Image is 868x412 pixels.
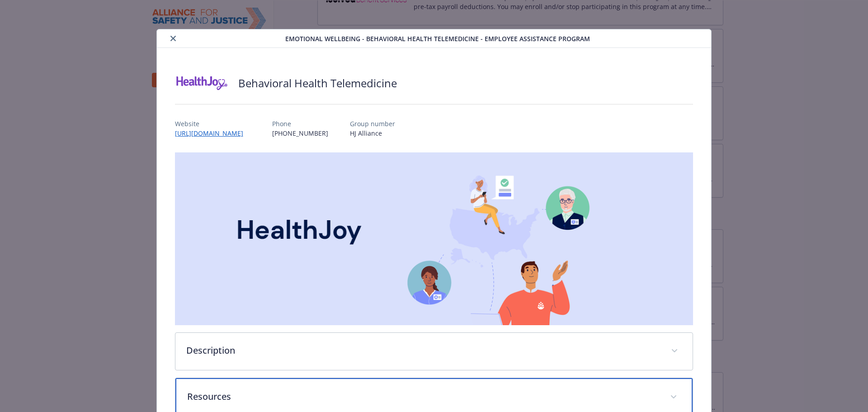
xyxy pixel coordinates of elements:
img: HealthJoy, LLC [175,70,229,97]
img: banner [175,152,693,325]
p: Description [186,344,660,357]
p: HJ Alliance [350,128,395,138]
p: Website [175,119,250,128]
a: [URL][DOMAIN_NAME] [175,129,250,137]
div: Description [175,333,693,370]
p: Phone [272,119,328,128]
p: Resources [187,390,660,403]
h2: Behavioral Health Telemedicine [238,76,397,91]
span: Emotional Wellbeing - Behavioral Health Telemedicine - Employee Assistance Program [285,34,590,43]
p: Group number [350,119,395,128]
button: close [168,33,179,44]
p: [PHONE_NUMBER] [272,128,328,138]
